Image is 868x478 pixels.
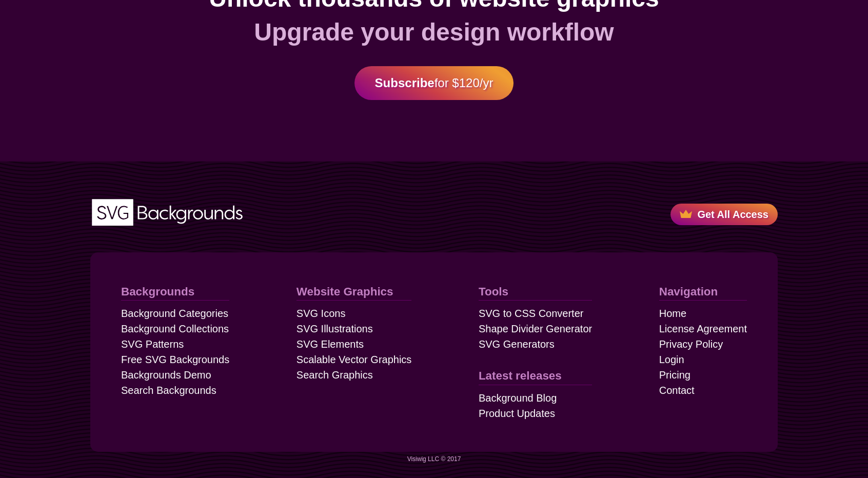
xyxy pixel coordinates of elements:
a: Contact [659,383,695,398]
a: Background Categories [121,306,228,321]
a: Background Blog [479,390,557,406]
a: Latest releases [479,367,592,385]
a: SVG Illustrations [297,321,373,336]
a: Subscribefor $120/yr [354,66,514,100]
a: Free SVG Backgrounds [121,352,229,367]
a: Home [659,306,686,321]
a: Pricing [659,367,691,383]
a: Product Updates [479,406,555,421]
a: SVG Icons [297,306,346,321]
a: Shape Divider Generator [479,321,592,336]
a: Backgrounds [121,283,229,301]
a: Search Graphics [297,367,373,383]
a: Tools [479,283,592,301]
a: SVG Generators [479,336,555,352]
a: Navigation [659,283,747,301]
a: Search Backgrounds [121,383,216,398]
a: SVG Elements [297,336,364,352]
a: Backgrounds Demo [121,367,211,383]
a: Get All Access [670,204,778,225]
a: SVG Patterns [121,336,184,352]
a: SVG to CSS Converter [479,306,584,321]
a: License Agreement [659,321,747,336]
h2: Upgrade your design workflow [31,17,837,47]
p: Visiwig LLC © 2017 [10,454,858,464]
a: Website Graphics [297,283,412,301]
a: Scalable Vector Graphics [297,352,412,367]
strong: Subscribe [375,76,435,90]
a: Privacy Policy [659,336,723,352]
a: Background Collections [121,321,229,336]
a: Login [659,352,684,367]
